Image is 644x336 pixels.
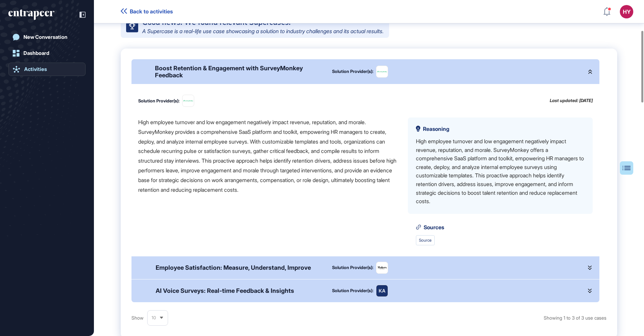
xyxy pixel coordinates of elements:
div: High employee turnover and low engagement negatively impact revenue, reputation, and morale. Surv... [416,137,585,206]
img: image [376,262,388,273]
span: Sources [424,225,444,230]
div: Good news: We found relevant Supercases! [142,19,290,26]
div: A Supercase is a real-life use case showcasing a solution to industry challenges and its actual r... [142,28,384,34]
a: Back to activities [121,8,173,15]
a: Source [416,235,435,245]
div: KA [379,287,385,294]
span: Back to activities [130,8,173,15]
div: Showing 1 to 3 of 3 use cases [371,315,606,321]
span: 10 [152,315,156,320]
span: Show [131,315,144,321]
div: Solution Provider(s): [138,99,179,103]
div: High employee turnover and low engagement negatively impact revenue, reputation, and morale. Surv... [138,117,397,194]
div: Employee Satisfaction: Measure, Understand, Improve [156,264,311,271]
div: Solution Provider(s): [332,265,373,270]
button: HY [620,5,633,18]
div: Activities [24,66,47,72]
div: Last updated: [DATE] [550,98,593,103]
img: image [376,66,388,77]
img: image [182,95,194,106]
a: Dashboard [8,47,86,60]
div: entrapeer-logo [8,9,54,20]
a: New Conversation [8,30,86,44]
div: New Conversation [23,34,67,40]
div: Dashboard [23,50,49,56]
div: Solution Provider(s): [332,69,373,74]
div: AI Voice Surveys: Real-time Feedback & Insights [156,287,294,294]
span: Reasoning [423,126,449,132]
a: Activities [8,63,86,76]
div: Solution Provider(s): [332,288,373,293]
div: Boost Retention & Engagement with SurveyMonkey Feedback [155,65,321,79]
